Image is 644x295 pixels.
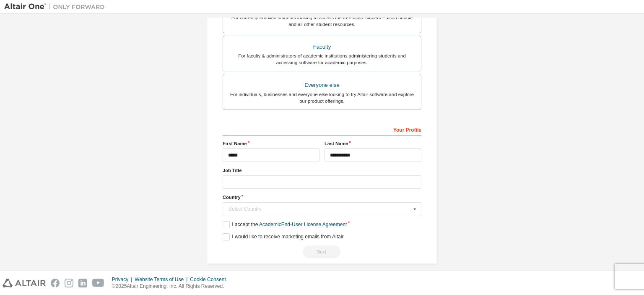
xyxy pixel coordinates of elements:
[228,52,416,66] div: For faculty & administrators of academic institutions administering students and accessing softwa...
[92,279,104,287] img: youtube.svg
[135,276,190,283] div: Website Terms of Use
[229,206,411,211] div: Select Country
[223,233,343,240] label: I would like to receive marketing emails from Altair
[228,41,416,53] div: Faculty
[112,283,231,290] p: © 2025 Altair Engineering, Inc. All Rights Reserved.
[65,279,73,287] img: instagram.svg
[223,221,347,228] label: I accept the
[3,279,46,287] img: altair_logo.svg
[228,14,416,28] div: For currently enrolled students looking to access the free Altair Student Edition bundle and all ...
[223,167,421,174] label: Job Title
[78,279,87,287] img: linkedin.svg
[325,140,421,147] label: Last Name
[4,3,109,11] img: Altair One
[228,91,416,104] div: For individuals, businesses and everyone else looking to try Altair software and explore our prod...
[112,276,135,283] div: Privacy
[223,194,421,201] label: Country
[228,79,416,91] div: Everyone else
[223,245,421,258] div: Read and acccept EULA to continue
[190,276,231,283] div: Cookie Consent
[223,140,319,147] label: First Name
[259,222,347,227] a: Academic End-User License Agreement
[223,123,421,136] div: Your Profile
[51,279,60,287] img: facebook.svg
